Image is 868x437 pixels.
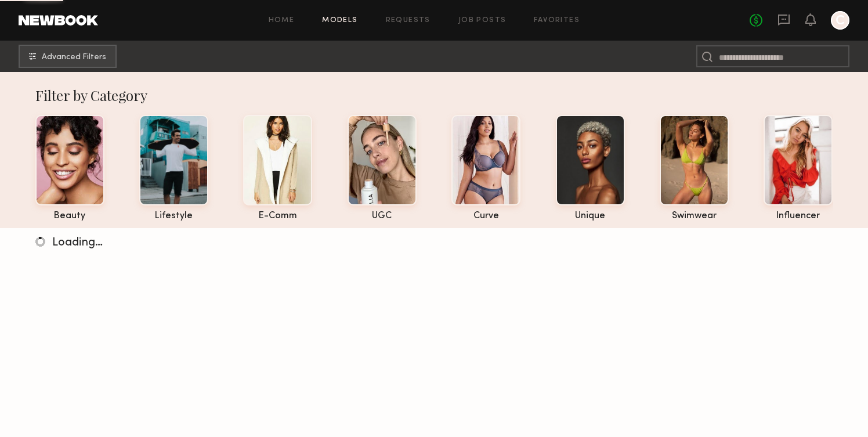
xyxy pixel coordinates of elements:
[19,45,117,68] button: Advanced Filters
[35,86,833,104] div: Filter by Category
[534,17,580,24] a: Favorites
[348,211,417,221] div: UGC
[35,211,104,221] div: beauty
[831,11,849,30] a: C
[458,17,507,24] a: Job Posts
[556,211,625,221] div: unique
[269,17,295,24] a: Home
[386,17,431,24] a: Requests
[764,211,833,221] div: influencer
[243,211,312,221] div: e-comm
[322,17,357,24] a: Models
[52,237,103,248] span: Loading…
[660,211,729,221] div: swimwear
[139,211,208,221] div: lifestyle
[451,211,520,221] div: curve
[42,53,106,62] span: Advanced Filters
